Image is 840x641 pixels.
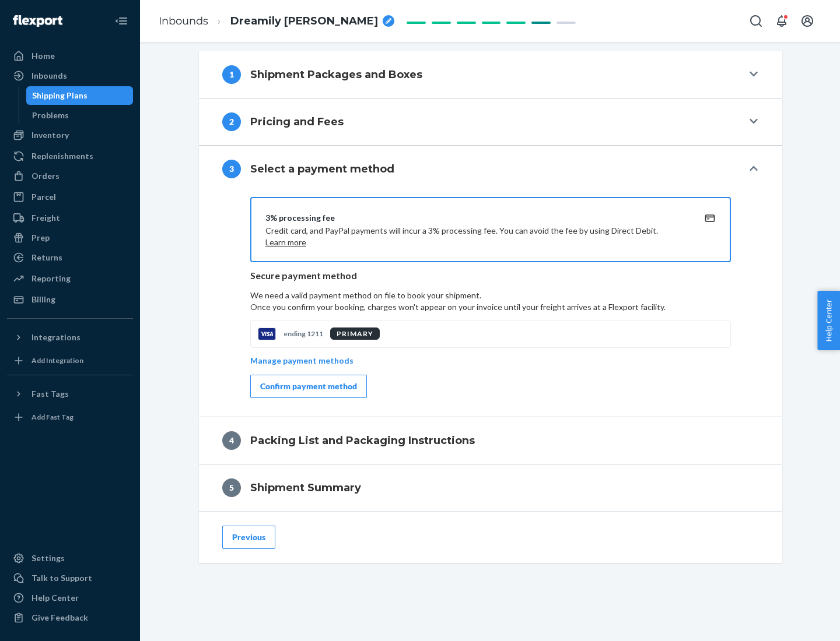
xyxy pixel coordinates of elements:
div: Freight [32,212,60,224]
button: 4Packing List and Packaging Instructions [199,417,782,464]
div: Returns [32,252,62,263]
button: Open notifications [770,9,793,33]
button: 2Pricing and Fees [199,98,782,145]
a: Reporting [7,269,133,288]
div: Inbounds [32,70,67,82]
div: Orders [32,170,60,182]
h4: Packing List and Packaging Instructions [250,433,475,448]
div: Fast Tags [32,388,69,400]
p: ending 1211 [283,329,323,339]
button: 5Shipment Summary [199,464,782,511]
p: Secure payment method [250,269,731,283]
a: Help Center [7,589,133,607]
div: Confirm payment method [260,381,357,392]
h4: Select a payment method [250,161,394,177]
button: Learn more [265,237,306,248]
div: 5 [222,478,241,497]
ol: breadcrumbs [149,4,404,38]
a: Shipping Plans [26,86,134,105]
div: Integrations [32,332,80,343]
div: Replenishments [32,150,93,162]
a: Settings [7,549,133,568]
a: Freight [7,209,133,227]
a: Inventory [7,126,133,145]
div: Give Feedback [32,612,88,624]
div: Add Integration [32,355,83,365]
div: Prep [32,232,50,244]
a: Home [7,47,133,65]
a: Orders [7,167,133,185]
a: Inbounds [7,66,133,85]
div: 1 [222,65,241,84]
div: Settings [32,552,65,564]
div: Add Fast Tag [32,412,73,422]
div: 3 [222,160,241,178]
div: Reporting [32,273,71,284]
button: Confirm payment method [250,375,367,398]
span: Dreamily Jolly Gazelle [230,14,378,29]
a: Parcel [7,188,133,206]
img: Flexport logo [13,15,62,27]
a: Problems [26,106,134,125]
a: Talk to Support [7,569,133,587]
button: Close Navigation [110,9,133,33]
button: 3Select a payment method [199,146,782,192]
a: Add Integration [7,351,133,370]
button: Open account menu [796,9,819,33]
button: Previous [222,526,275,549]
div: Problems [32,110,69,121]
h4: Shipment Packages and Boxes [250,67,422,82]
div: 2 [222,112,241,131]
button: Fast Tags [7,385,133,403]
a: Add Fast Tag [7,408,133,427]
button: Integrations [7,328,133,347]
p: Credit card, and PayPal payments will incur a 3% processing fee. You can avoid the fee by using D... [265,225,688,248]
a: Inbounds [159,15,208,27]
div: PRIMARY [330,327,380,340]
a: Returns [7,248,133,267]
div: Shipping Plans [32,90,87,101]
div: Parcel [32,191,56,203]
h4: Shipment Summary [250,480,361,495]
div: Billing [32,294,55,305]
p: We need a valid payment method on file to book your shipment. [250,290,731,313]
a: Prep [7,228,133,247]
button: 1Shipment Packages and Boxes [199,51,782,98]
div: 4 [222,431,241,450]
div: Help Center [32,592,79,604]
h4: Pricing and Fees [250,114,344,129]
div: Talk to Support [32,572,92,584]
a: Replenishments [7,147,133,165]
button: Help Center [817,291,840,350]
div: Inventory [32,129,69,141]
button: Open Search Box [744,9,768,33]
button: Give Feedback [7,608,133,627]
div: Home [32,50,55,62]
a: Billing [7,290,133,309]
p: Once you confirm your booking, charges won't appear on your invoice until your freight arrives at... [250,301,731,313]
p: Manage payment methods [250,355,353,367]
div: 3% processing fee [265,212,688,224]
